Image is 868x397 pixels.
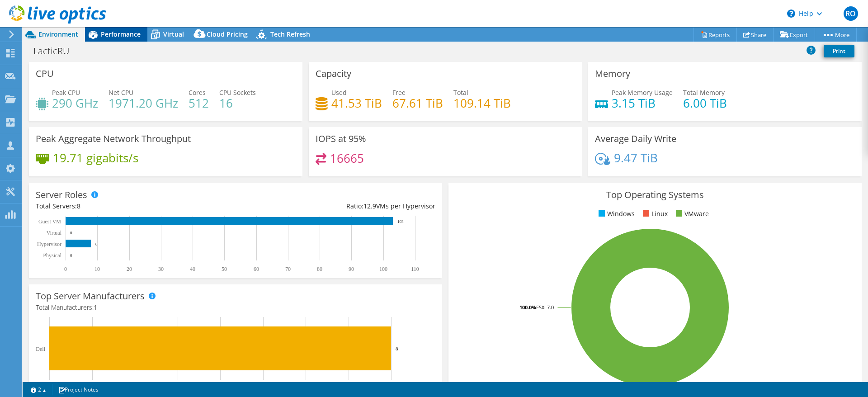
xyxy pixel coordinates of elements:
h3: Average Daily Write [595,134,676,144]
text: 50 [222,266,227,272]
h4: 290 GHz [52,98,98,108]
text: 0 [70,253,72,258]
h3: Server Roles [36,190,87,200]
h4: 41.53 TiB [331,98,382,108]
span: Peak CPU [52,88,80,97]
span: RO [844,6,858,21]
text: Dell [36,346,45,352]
span: Performance [101,30,141,38]
span: Cloud Pricing [207,30,248,38]
a: Share [736,28,774,42]
text: 100 [379,266,387,272]
li: Linux [641,209,668,219]
text: 0 [70,231,72,235]
h4: 6.00 TiB [683,98,727,108]
text: 103 [397,219,404,224]
h1: LacticRU [29,46,83,56]
text: Hypervisor [37,241,61,247]
div: Ratio: VMs per Hypervisor [236,201,435,211]
span: Tech Refresh [270,30,310,38]
span: CPU Sockets [219,88,256,97]
h4: Total Manufacturers: [36,302,435,312]
h4: 3.15 TiB [612,98,673,108]
a: 2 [24,384,52,395]
h4: 1971.20 GHz [108,98,178,108]
h3: Memory [595,69,630,79]
span: Net CPU [108,88,133,97]
h3: Top Operating Systems [455,190,855,200]
a: Print [824,45,854,57]
text: 40 [190,266,195,272]
text: 110 [411,266,419,272]
span: Cores [189,88,206,97]
text: Guest VM [38,218,61,225]
h4: 16 [219,98,256,108]
span: Free [392,88,406,97]
a: More [815,28,857,42]
text: 20 [127,266,132,272]
h4: 67.61 TiB [392,98,443,108]
span: Peak Memory Usage [612,88,673,97]
text: Virtual [47,230,62,236]
text: 10 [94,266,100,272]
h3: Peak Aggregate Network Throughput [36,134,191,144]
h3: CPU [36,69,54,79]
li: Windows [596,209,635,219]
text: 60 [254,266,259,272]
h3: Capacity [316,69,351,79]
h4: 109.14 TiB [453,98,511,108]
span: Used [331,88,347,97]
a: Project Notes [52,384,105,395]
svg: \n [787,9,795,18]
text: 90 [349,266,354,272]
span: Environment [38,30,78,38]
h3: IOPS at 95% [316,134,366,144]
span: Total Memory [683,88,725,97]
text: 30 [158,266,164,272]
text: 8 [95,242,98,246]
a: Reports [693,28,737,42]
text: 70 [285,266,291,272]
text: Physical [43,252,61,259]
span: 1 [94,303,97,312]
text: 0 [64,266,67,272]
h3: Top Server Manufacturers [36,291,145,301]
span: 12.9 [363,202,376,210]
span: 8 [77,202,80,210]
h4: 512 [189,98,209,108]
h4: 19.71 gigabits/s [53,153,138,163]
text: 80 [317,266,322,272]
tspan: ESXi 7.0 [536,304,554,311]
div: Total Servers: [36,201,236,211]
span: Virtual [163,30,184,38]
a: Export [773,28,815,42]
li: VMware [674,209,709,219]
tspan: 100.0% [519,304,536,311]
h4: 9.47 TiB [614,153,658,163]
h4: 16665 [330,153,364,163]
text: 8 [396,346,398,351]
span: Total [453,88,468,97]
